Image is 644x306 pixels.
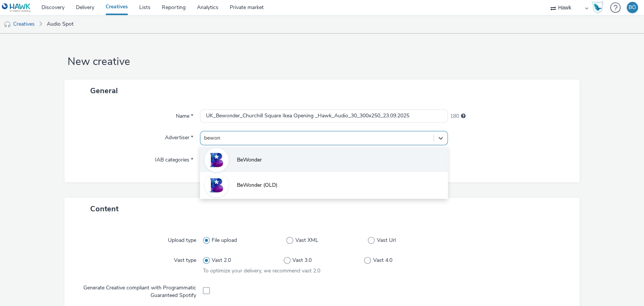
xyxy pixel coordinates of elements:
[292,257,312,264] span: Vast 3.0
[90,86,118,96] span: General
[461,112,465,120] div: Maximum 255 characters
[212,257,231,264] span: Vast 2.0
[2,3,31,12] img: undefined Logo
[377,237,395,244] span: Vast Url
[629,2,636,13] div: BÖ
[65,55,580,69] h1: New creative
[171,254,199,264] label: Vast type
[373,257,392,264] span: Vast 4.0
[162,131,196,141] label: Advertiser *
[4,21,11,28] img: audio
[212,237,237,244] span: File upload
[592,2,606,14] a: Hawk Academy
[237,156,262,164] span: BeWonder
[78,281,199,300] label: Generate Creative compliant with Programmatic Guaranteed Spotify
[237,181,277,189] span: BeWonder (OLD)
[203,267,320,274] span: To optimize your delivery, we recommend vast 2.0
[165,234,199,244] label: Upload type
[200,109,448,123] input: Name
[90,204,118,214] span: Content
[173,109,196,120] label: Name *
[206,149,227,171] img: BeWonder
[295,237,318,244] span: Vast XML
[450,112,459,120] span: 180
[206,174,227,196] img: BeWonder (OLD)
[152,153,196,164] label: IAB categories *
[592,2,603,14] img: Hawk Academy
[43,15,77,33] a: Audio Spot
